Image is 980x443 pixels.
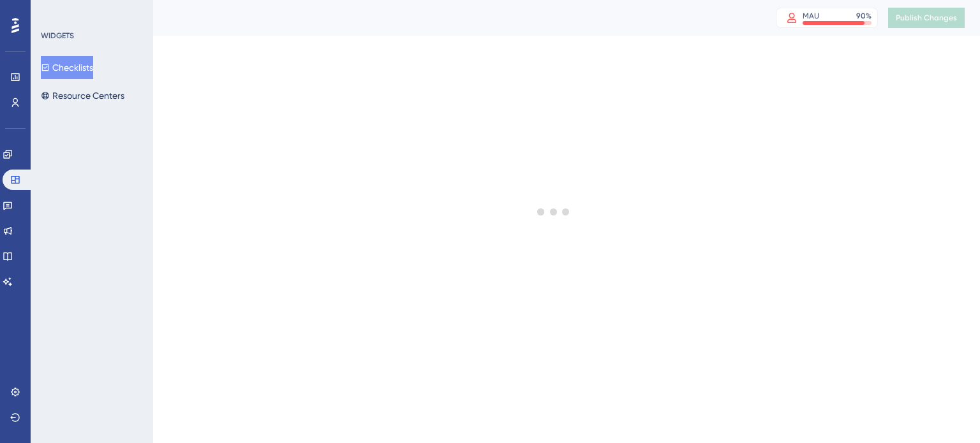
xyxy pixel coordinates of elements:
[856,11,872,21] div: 90 %
[888,8,965,28] button: Publish Changes
[41,31,74,41] div: WIDGETS
[41,84,124,107] button: Resource Centers
[41,56,93,79] button: Checklists
[803,11,819,21] div: MAU
[896,13,957,23] span: Publish Changes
